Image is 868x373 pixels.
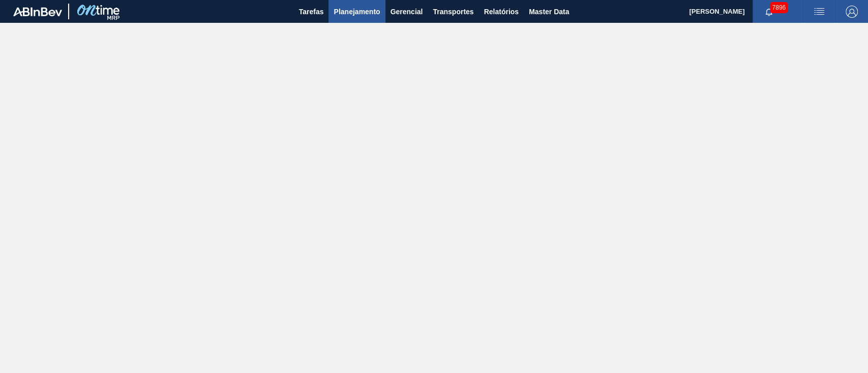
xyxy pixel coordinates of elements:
span: Master Data [529,6,569,18]
img: TNhmsLtSVTkK8tSr43FrP2fwEKptu5GPRR3wAAAABJRU5ErkJggg== [13,7,62,16]
span: Planejamento [334,6,380,18]
span: Transportes [433,6,473,18]
img: userActions [813,6,825,18]
img: Logout [846,6,858,18]
span: 7896 [770,2,788,13]
span: Gerencial [391,6,423,18]
button: Notificações [753,5,785,19]
span: Relatórios [484,6,518,18]
span: Tarefas [299,6,324,18]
